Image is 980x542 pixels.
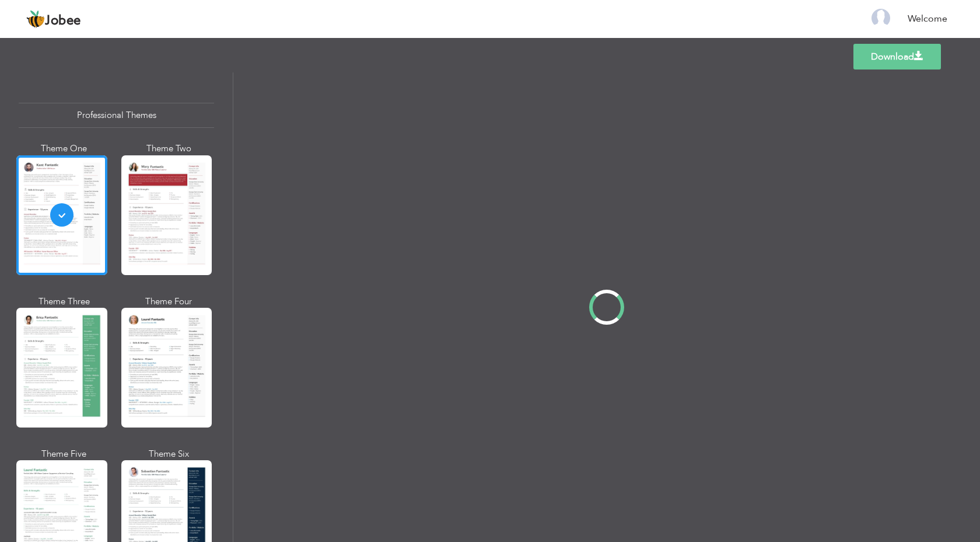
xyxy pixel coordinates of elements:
[26,10,81,29] a: Jobee
[853,44,941,70] a: Download
[866,9,884,27] img: Profile Img
[45,15,81,27] span: Jobee
[902,12,954,26] a: Welcome
[26,10,45,29] img: jobee.io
